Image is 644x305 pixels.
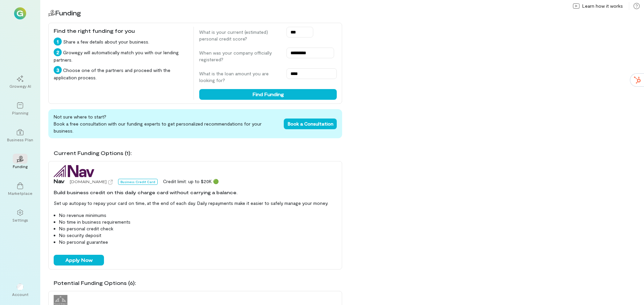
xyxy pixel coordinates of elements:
[70,179,107,184] span: [DOMAIN_NAME]
[199,29,280,42] label: What is your current (estimated) personal credit score?
[12,292,29,297] div: Account
[70,178,113,185] a: [DOMAIN_NAME]
[7,137,33,142] div: Business Plan
[59,219,337,225] li: No time in business requirements
[54,165,94,177] img: Nav
[213,178,219,184] span: 🟢
[54,48,188,63] div: Growegy will automatically match you with our lending partners.
[59,212,337,219] li: No revenue minimums
[54,189,337,196] div: Build business credit on this daily charge card without carrying a balance.
[54,149,342,157] div: Current Funding Options (1):
[199,89,337,100] button: Find Funding
[118,179,158,185] div: Business Credit Card
[12,110,28,116] div: Planning
[12,217,28,223] div: Settings
[288,121,333,127] span: Book a Consultation
[55,9,81,17] span: Funding
[8,190,33,196] div: Marketplace
[59,239,337,245] li: No personal guarantee
[54,177,64,185] span: Nav
[54,279,342,287] div: Potential Funding Options (6):
[9,83,31,89] div: Growegy AI
[13,164,28,169] div: Funding
[54,255,104,265] button: Apply Now
[8,177,32,201] a: Marketplace
[199,70,280,84] label: What is the loan amount you are looking for?
[59,232,337,239] li: No security deposit
[54,66,188,81] div: Choose one of the partners and proceed with the application process.
[582,3,623,9] span: Learn how it works
[163,178,219,185] div: Credit limit: up to $20K
[48,109,342,138] div: Not sure where to start? Book a free consultation with our funding experts to get personalized re...
[199,50,280,63] label: When was your company officially registered?
[8,150,32,174] a: Funding
[8,204,32,228] a: Settings
[8,97,32,121] a: Planning
[284,119,337,129] button: Book a Consultation
[59,225,337,232] li: No personal credit check
[8,70,32,94] a: Growegy AI
[54,66,62,74] div: 3
[8,278,32,302] div: Account
[54,27,188,35] div: Find the right funding for you
[8,124,32,148] a: Business Plan
[54,48,62,56] div: 2
[54,37,62,46] div: 1
[54,37,188,46] div: Share a few details about your business.
[54,200,337,207] p: Set up autopay to repay your card on time, at the end of each day. Daily repayments make it easie...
